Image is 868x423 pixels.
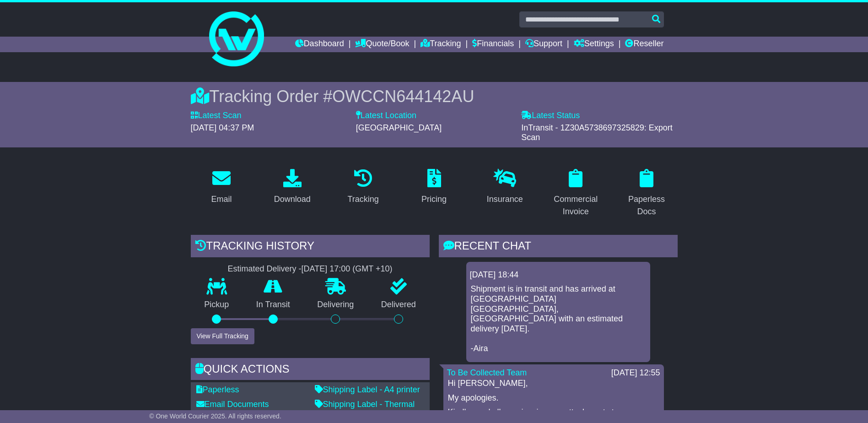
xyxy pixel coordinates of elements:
[616,166,678,221] a: Paperless Docs
[545,166,607,221] a: Commercial Invoice
[487,193,523,206] div: Insurance
[196,400,269,409] a: Email Documents
[448,393,659,403] p: My apologies.
[521,123,673,142] span: InTransit - 1Z30A5738697325829: Export Scan
[191,235,430,260] div: Tracking history
[472,37,514,52] a: Financials
[341,166,384,209] a: Tracking
[191,264,430,274] div: Estimated Delivery -
[302,264,393,274] div: [DATE] 17:00 (GMT +10)
[347,193,378,206] div: Tracking
[367,300,430,310] p: Delivered
[447,368,527,377] a: To Be Collected Team
[205,166,237,209] a: Email
[149,412,281,420] span: © One World Courier 2025. All rights reserved.
[196,385,239,394] a: Paperless
[356,123,442,132] span: [GEOGRAPHIC_DATA]
[191,111,242,121] label: Latest Scan
[191,87,678,106] div: Tracking Order #
[356,111,416,121] label: Latest Location
[332,87,474,106] span: OWCCN644142AU
[439,235,678,260] div: RECENT CHAT
[611,368,660,378] div: [DATE] 12:55
[448,379,659,389] p: Hi [PERSON_NAME],
[191,123,254,132] span: [DATE] 04:37 PM
[481,166,529,209] a: Insurance
[622,193,672,218] div: Paperless Docs
[191,300,243,310] p: Pickup
[471,284,646,353] p: Shipment is in transit and has arrived at [GEOGRAPHIC_DATA] [GEOGRAPHIC_DATA], [GEOGRAPHIC_DATA] ...
[525,37,562,52] a: Support
[191,328,254,344] button: View Full Tracking
[304,300,368,310] p: Delivering
[551,193,601,218] div: Commercial Invoice
[315,400,415,419] a: Shipping Label - Thermal printer
[625,37,663,52] a: Reseller
[274,193,311,206] div: Download
[191,358,430,383] div: Quick Actions
[243,300,304,310] p: In Transit
[268,166,317,209] a: Download
[421,193,447,206] div: Pricing
[355,37,409,52] a: Quote/Book
[421,37,461,52] a: Tracking
[211,193,232,206] div: Email
[315,385,420,394] a: Shipping Label - A4 printer
[521,111,580,121] label: Latest Status
[574,37,614,52] a: Settings
[415,166,453,209] a: Pricing
[295,37,344,52] a: Dashboard
[470,270,647,280] div: [DATE] 18:44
